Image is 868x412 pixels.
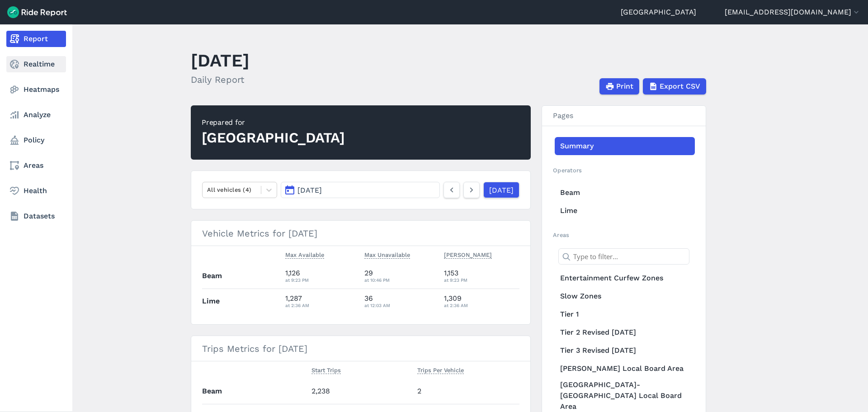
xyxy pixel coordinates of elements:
a: Tier 1 [555,305,695,323]
div: at 12:03 AM [364,301,437,309]
span: [PERSON_NAME] [444,250,492,259]
h2: Daily Report [191,73,250,86]
a: Lime [555,202,695,220]
h3: Trips Metrics for [DATE] [191,336,530,361]
button: Max Available [285,250,324,260]
th: Lime [202,289,282,313]
input: Type to filter... [558,248,689,265]
div: at 9:23 PM [444,276,520,284]
a: Policy [6,132,66,148]
a: Beam [555,184,695,202]
h1: [DATE] [191,48,250,73]
a: Report [6,31,66,47]
div: 1,153 [444,268,520,284]
button: Export CSV [643,78,706,95]
button: [EMAIL_ADDRESS][DOMAIN_NAME] [725,7,861,18]
a: Heatmaps [6,81,66,98]
td: 2 [414,379,519,404]
span: Max Unavailable [364,250,410,259]
div: 36 [364,293,437,309]
h2: Operators [553,166,695,175]
span: Start Trips [311,365,341,374]
div: at 2:36 AM [444,301,520,309]
th: Beam [202,264,282,289]
div: 1,287 [285,293,358,309]
a: Health [6,183,66,199]
a: [GEOGRAPHIC_DATA] [621,7,696,18]
td: 2,238 [308,379,414,404]
span: [DATE] [297,186,322,194]
button: [DATE] [281,182,440,198]
div: 29 [364,268,437,284]
h3: Pages [542,106,706,126]
button: [PERSON_NAME] [444,250,492,260]
button: Start Trips [311,365,341,376]
span: Export CSV [660,81,700,92]
div: at 9:23 PM [285,276,358,284]
div: 1,126 [285,268,358,284]
span: Max Available [285,250,324,259]
div: at 10:46 PM [364,276,437,284]
th: Beam [202,379,308,404]
a: Tier 3 Revised [DATE] [555,341,695,360]
a: Areas [6,157,66,174]
button: Print [599,78,639,95]
div: at 2:36 AM [285,301,358,309]
span: Print [616,81,633,92]
button: Trips Per Vehicle [417,365,464,376]
a: Summary [555,137,695,155]
a: [PERSON_NAME] Local Board Area [555,360,695,378]
h3: Vehicle Metrics for [DATE] [191,221,530,246]
a: Analyze [6,107,66,123]
button: Max Unavailable [364,250,410,260]
div: [GEOGRAPHIC_DATA] [202,128,345,148]
a: Slow Zones [555,287,695,305]
div: 1,309 [444,293,520,309]
img: Ride Report [7,6,67,18]
span: Trips Per Vehicle [417,365,464,374]
a: Entertainment Curfew Zones [555,269,695,287]
a: [DATE] [483,182,519,198]
a: Realtime [6,56,66,72]
a: Datasets [6,208,66,224]
div: Prepared for [202,117,345,128]
a: Tier 2 Revised [DATE] [555,323,695,341]
h2: Areas [553,231,695,239]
